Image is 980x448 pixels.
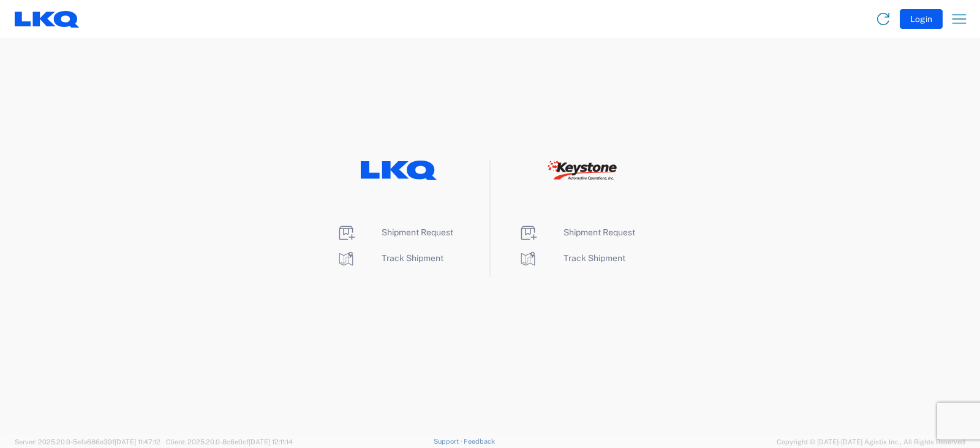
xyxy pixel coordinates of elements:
[249,438,293,446] span: [DATE] 12:11:14
[518,253,625,263] a: Track Shipment
[563,227,635,237] span: Shipment Request
[563,253,625,263] span: Track Shipment
[336,227,453,237] a: Shipment Request
[15,438,160,446] span: Server: 2025.20.0-5efa686e39f
[115,438,160,446] span: [DATE] 11:47:12
[382,227,453,237] span: Shipment Request
[464,438,495,445] a: Feedback
[518,227,635,237] a: Shipment Request
[900,9,943,29] button: Login
[166,438,293,446] span: Client: 2025.20.0-8c6e0cf
[777,436,965,447] span: Copyright © [DATE]-[DATE] Agistix Inc., All Rights Reserved
[434,438,464,445] a: Support
[336,253,443,263] a: Track Shipment
[382,253,443,263] span: Track Shipment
